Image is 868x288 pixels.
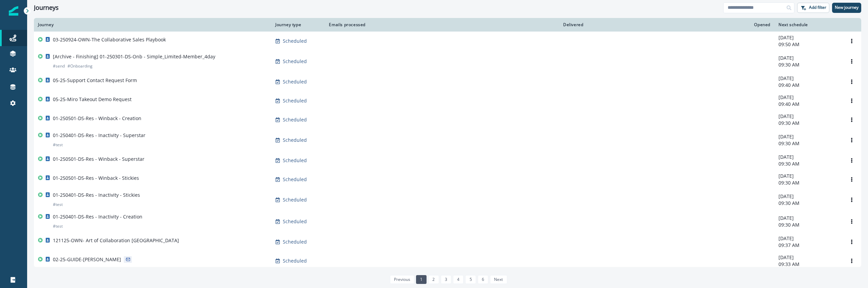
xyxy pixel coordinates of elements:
[478,275,488,284] a: Page 6
[778,154,838,160] p: [DATE]
[34,4,59,12] h1: Journeys
[283,218,307,225] p: Scheduled
[465,275,476,284] a: Page 5
[778,222,838,228] p: 09:30 AM
[34,211,861,232] a: 01-250401-DS-Res - Inactivity - Creation#testScheduled-[DATE]09:30 AMOptions
[778,200,838,207] p: 09:30 AM
[34,189,861,211] a: 01-250401-DS-Res - Inactivity - Stickies#testScheduled-[DATE]09:30 AMOptions
[275,22,318,27] div: Journey type
[778,140,838,147] p: 09:30 AM
[34,72,861,91] a: 05-25-Support Contact Request FormScheduled-[DATE]09:40 AMOptions
[53,237,179,244] p: 121125-OWN- Art of Collaboration [GEOGRAPHIC_DATA]
[34,129,861,151] a: 01-250401-DS-Res - Inactivity - Superstar#testScheduled-[DATE]09:30 AMOptions
[846,237,857,247] button: Options
[846,155,857,166] button: Options
[778,94,838,101] p: [DATE]
[778,113,838,120] p: [DATE]
[835,5,859,10] p: New journey
[778,101,838,108] p: 09:40 AM
[67,63,93,70] p: # Onboarding
[778,235,838,242] p: [DATE]
[34,232,861,251] a: 121125-OWN- Art of Collaboration [GEOGRAPHIC_DATA]Scheduled-[DATE]09:37 AMOptions
[283,176,307,183] p: Scheduled
[53,77,137,84] p: 05-25-Support Contact Request Form
[591,22,770,27] div: Opened
[778,61,838,68] p: 09:30 AM
[283,196,307,203] p: Scheduled
[283,257,307,264] p: Scheduled
[34,151,861,170] a: 01-250501-DS-Res - Winback - SuperstarScheduled-[DATE]09:30 AMOptions
[388,275,507,284] ul: Pagination
[283,97,307,104] p: Scheduled
[778,120,838,127] p: 09:30 AM
[283,137,307,143] p: Scheduled
[34,170,861,189] a: 01-250501-DS-Res - Winback - StickiesScheduled-[DATE]09:30 AMOptions
[778,22,838,27] div: Next schedule
[453,275,463,284] a: Page 4
[846,135,857,145] button: Options
[778,193,838,200] p: [DATE]
[846,115,857,125] button: Options
[38,22,267,27] div: Journey
[846,174,857,185] button: Options
[832,3,861,13] button: New journey
[53,256,121,263] p: 02-25-GUIDE-[PERSON_NAME]
[34,32,861,51] a: 03-250924-OWN-The Collaborative Sales PlaybookScheduled-[DATE]09:50 AMOptions
[846,256,857,266] button: Options
[53,63,65,70] p: # send
[53,223,63,230] p: # test
[53,192,140,198] p: 01-250401-DS-Res - Inactivity - Stickies
[778,242,838,249] p: 09:37 AM
[846,36,857,46] button: Options
[283,238,307,245] p: Scheduled
[778,41,838,48] p: 09:50 AM
[34,91,861,110] a: 05-25-Miro Takeout Demo RequestScheduled-[DATE]09:40 AMOptions
[34,51,861,72] a: [Archive - Finishing] 01-250301-DS-Onb - Simple_Limited-Member_4day#send#OnboardingScheduled-[DAT...
[809,5,826,10] p: Add filter
[9,6,18,16] img: Inflection
[778,55,838,61] p: [DATE]
[778,82,838,89] p: 09:40 AM
[778,215,838,222] p: [DATE]
[53,132,145,139] p: 01-250401-DS-Res - Inactivity - Superstar
[283,78,307,85] p: Scheduled
[846,77,857,87] button: Options
[53,96,132,103] p: 05-25-Miro Takeout Demo Request
[416,275,427,284] a: Page 1 is your current page
[797,3,829,13] button: Add filter
[53,141,63,148] p: # test
[53,175,139,181] p: 01-250501-DS-Res - Winback - Stickies
[53,201,63,208] p: # test
[846,56,857,66] button: Options
[846,195,857,205] button: Options
[53,36,166,43] p: 03-250924-OWN-The Collaborative Sales Playbook
[778,179,838,186] p: 09:30 AM
[441,275,451,284] a: Page 3
[846,216,857,227] button: Options
[34,251,861,270] a: 02-25-GUIDE-[PERSON_NAME]Scheduled-[DATE]09:33 AMOptions
[326,22,366,27] div: Emails processed
[778,254,838,261] p: [DATE]
[283,58,307,65] p: Scheduled
[428,275,439,284] a: Page 2
[283,116,307,123] p: Scheduled
[53,53,215,60] p: [Archive - Finishing] 01-250301-DS-Onb - Simple_Limited-Member_4day
[53,156,144,162] p: 01-250501-DS-Res - Winback - Superstar
[283,157,307,164] p: Scheduled
[778,261,838,268] p: 09:33 AM
[53,115,141,122] p: 01-250501-DS-Res - Winback - Creation
[778,160,838,167] p: 09:30 AM
[778,34,838,41] p: [DATE]
[490,275,507,284] a: Next page
[778,75,838,82] p: [DATE]
[34,110,861,129] a: 01-250501-DS-Res - Winback - CreationScheduled-[DATE]09:30 AMOptions
[53,213,142,220] p: 01-250401-DS-Res - Inactivity - Creation
[846,96,857,106] button: Options
[374,22,583,27] div: Delivered
[778,173,838,179] p: [DATE]
[283,38,307,44] p: Scheduled
[778,133,838,140] p: [DATE]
